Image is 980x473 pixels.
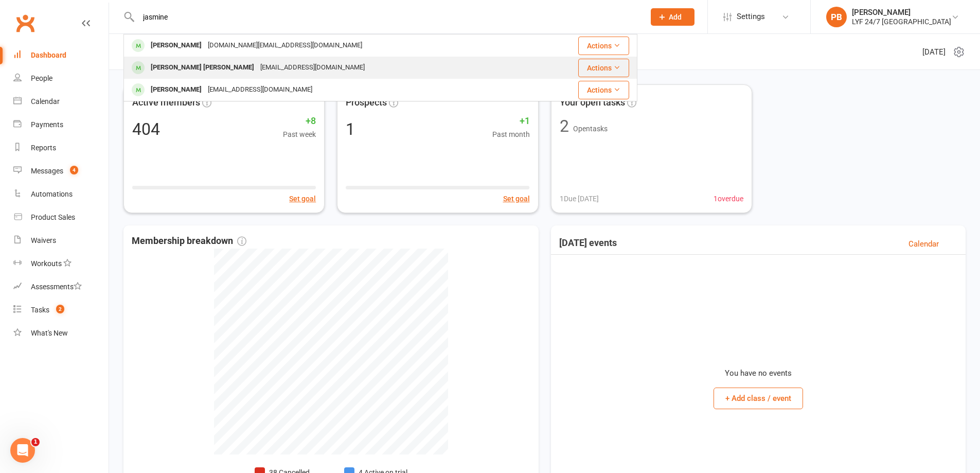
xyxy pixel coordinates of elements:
span: +1 [492,114,530,129]
span: Your open tasks [560,95,625,110]
button: Set goal [289,193,316,204]
div: 404 [132,121,160,137]
span: Settings [737,5,765,28]
a: Dashboard [13,44,109,67]
a: Messages 4 [13,160,109,183]
a: Reports [13,136,109,160]
button: + Add class / event [714,388,803,409]
span: Active members [132,95,200,110]
a: What's New [13,322,109,345]
div: LYF 24/7 [GEOGRAPHIC_DATA] [852,17,951,26]
div: Dashboard [31,51,66,59]
span: Open tasks [573,125,608,133]
a: Calendar [908,238,939,250]
a: Payments [13,113,109,136]
button: Set goal [503,193,530,204]
div: People [31,74,52,82]
span: Add [669,13,682,21]
div: 1 [346,121,355,137]
a: Calendar [13,90,109,113]
div: Product Sales [31,213,75,221]
p: You have no events [725,367,792,379]
div: 2 [560,118,569,134]
a: Automations [13,183,109,206]
span: 4 [70,166,78,174]
iframe: Intercom live chat [10,438,35,463]
a: Waivers [13,229,109,252]
div: Waivers [31,236,56,244]
div: Workouts [31,259,62,268]
span: 1 overdue [714,193,743,204]
div: [EMAIL_ADDRESS][DOMAIN_NAME] [257,60,368,75]
div: What's New [31,329,68,337]
button: Actions [578,81,629,99]
div: [PERSON_NAME] [PERSON_NAME] [148,60,257,75]
div: Assessments [31,283,82,291]
div: Automations [31,190,73,198]
a: Product Sales [13,206,109,229]
button: Actions [578,59,629,77]
span: Prospects [346,95,387,110]
span: 1 [31,438,40,446]
a: Clubworx [12,10,38,36]
div: PB [826,7,847,27]
div: [EMAIL_ADDRESS][DOMAIN_NAME] [205,82,315,97]
div: Payments [31,120,63,129]
div: Reports [31,144,56,152]
div: Messages [31,167,63,175]
span: Membership breakdown [132,234,246,249]
span: Past month [492,129,530,140]
span: Past week [283,129,316,140]
h3: [DATE] events [559,238,617,250]
a: Assessments [13,275,109,299]
a: People [13,67,109,90]
a: Tasks 2 [13,299,109,322]
span: [DATE] [922,46,946,58]
span: 1 Due [DATE] [560,193,599,204]
div: Tasks [31,306,49,314]
span: +8 [283,114,316,129]
div: [PERSON_NAME] [148,38,205,53]
div: Calendar [31,97,60,106]
input: Search... [135,10,637,24]
div: [DOMAIN_NAME][EMAIL_ADDRESS][DOMAIN_NAME] [205,38,365,53]
button: Actions [578,37,629,55]
div: [PERSON_NAME] [852,8,951,17]
span: 2 [56,305,64,313]
button: Add [651,8,694,26]
div: [PERSON_NAME] [148,82,205,97]
a: Workouts [13,252,109,275]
